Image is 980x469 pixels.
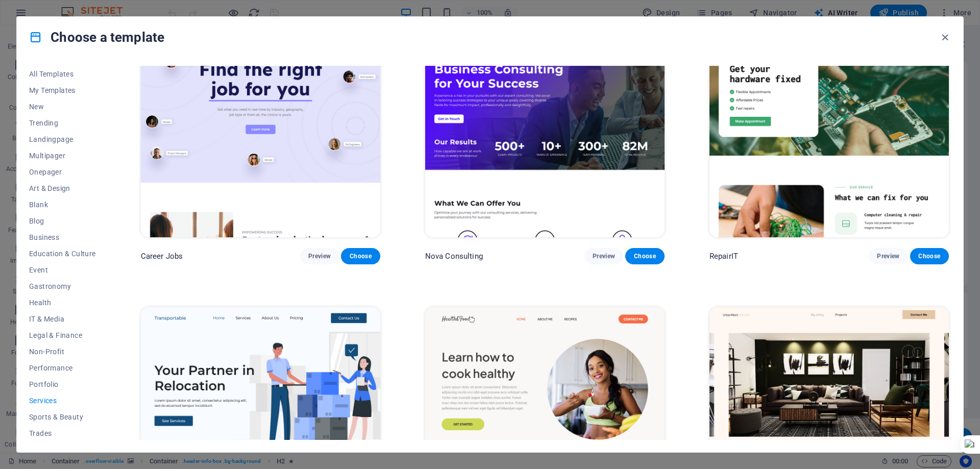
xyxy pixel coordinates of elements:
img: RepairIT [709,17,949,237]
button: Sports & Beauty [29,409,96,425]
span: Onepager [29,168,96,176]
p: Nova Consulting [425,251,483,261]
span: Preview [877,252,899,260]
button: Performance [29,360,96,376]
button: Preview [869,248,908,264]
span: Art & Design [29,184,96,192]
button: Trending [29,115,96,131]
button: Health [29,294,96,311]
button: Non-Profit [29,343,96,360]
span: Health [29,299,96,307]
span: Blank [29,201,96,209]
span: Trades [29,429,96,437]
button: Trades [29,425,96,441]
span: Gastronomy [29,282,96,290]
span: Education & Culture [29,250,96,258]
img: Nova Consulting [425,17,665,237]
span: Landingpage [29,135,96,143]
span: Blog [29,217,96,225]
p: RepairIT [709,251,738,261]
button: Services [29,392,96,409]
button: Choose [910,248,949,264]
button: Art & Design [29,180,96,196]
span: Preview [308,252,331,260]
span: Choose [918,252,941,260]
button: IT & Media [29,311,96,327]
span: Portfolio [29,380,96,388]
span: Preview [593,252,615,260]
button: Preview [300,248,339,264]
h4: Choose a template [29,29,164,45]
span: My Templates [29,86,96,94]
button: Choose [341,248,380,264]
button: Blog [29,213,96,229]
span: Multipager [29,152,96,160]
button: Landingpage [29,131,96,147]
button: Event [29,262,96,278]
button: Multipager [29,147,96,164]
span: All Templates [29,70,96,78]
button: Education & Culture [29,245,96,262]
button: Blank [29,196,96,213]
button: All Templates [29,66,96,82]
button: Onepager [29,164,96,180]
button: Portfolio [29,376,96,392]
span: Trending [29,119,96,127]
span: Event [29,266,96,274]
button: My Templates [29,82,96,98]
button: Choose [625,248,664,264]
span: Choose [349,252,372,260]
span: Sports & Beauty [29,413,96,421]
button: Preview [584,248,623,264]
button: New [29,98,96,115]
p: Career Jobs [141,251,183,261]
span: IT & Media [29,315,96,323]
img: Career Jobs [141,17,380,237]
span: New [29,103,96,111]
span: Legal & Finance [29,331,96,339]
button: Gastronomy [29,278,96,294]
button: Legal & Finance [29,327,96,343]
span: Performance [29,364,96,372]
span: Choose [633,252,656,260]
span: Services [29,397,96,405]
span: Non-Profit [29,348,96,356]
button: Business [29,229,96,245]
span: Business [29,233,96,241]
